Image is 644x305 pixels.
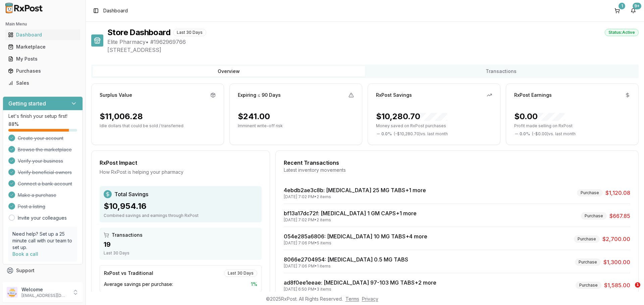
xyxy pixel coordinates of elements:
[8,80,77,86] div: Sales
[8,44,77,50] div: Marketplace
[284,240,427,246] div: [DATE] 7:06 PM • 5 items
[103,7,128,14] nav: breadcrumb
[8,121,19,128] span: 88 %
[107,27,170,38] h1: Store Dashboard
[12,251,38,257] a: Book a call
[238,111,270,122] div: $241.00
[381,131,392,137] span: 0.0 %
[100,159,262,167] div: RxPost Impact
[5,77,80,89] a: Sales
[251,281,257,288] span: 1 %
[284,159,630,167] div: Recent Transactions
[21,286,68,293] p: Welcome
[3,78,83,88] button: Sales
[284,217,417,223] div: [DATE] 7:02 PM • 2 items
[21,293,68,298] p: [EMAIL_ADDRESS][DOMAIN_NAME]
[224,270,257,277] div: Last 30 Days
[100,123,216,129] p: Idle dollars that could be sold / transferred
[104,250,258,256] div: Last 30 Days
[284,210,417,217] a: bf13a17dc72f: [MEDICAL_DATA] 1 GM CAPS+1 more
[107,38,639,46] span: Elite Pharmacy • # 1962969766
[7,287,17,298] img: User avatar
[16,279,39,286] span: Feedback
[514,111,565,122] div: $0.00
[5,21,80,27] h2: Main Menu
[238,92,281,98] div: Expiring ≤ 90 Days
[18,215,67,221] a: Invite your colleagues
[112,232,143,238] span: Transactions
[100,92,132,98] div: Surplus Value
[5,41,80,53] a: Marketplace
[284,279,436,286] a: ad8f0ee1eeae: [MEDICAL_DATA] 97-103 MG TABS+2 more
[612,5,623,16] button: 1
[365,66,637,77] button: Transactions
[18,180,72,187] span: Connect a bank account
[8,31,77,38] div: Dashboard
[514,123,630,129] p: Profit made selling on RxPost
[576,282,601,289] div: Purchase
[575,258,601,266] div: Purchase
[604,281,630,289] span: $1,585.00
[581,212,607,220] div: Purchase
[107,46,639,54] span: [STREET_ADDRESS]
[376,111,447,122] div: $10,280.70
[635,282,640,288] span: 1
[3,29,83,40] button: Dashboard
[104,201,258,212] div: $10,954.16
[362,296,378,302] a: Privacy
[532,131,576,137] span: ( - $0.00 ) vs. last month
[602,235,630,243] span: $2,700.00
[8,68,77,74] div: Purchases
[628,5,639,16] button: 9+
[8,113,77,120] p: Let's finish your setup first!
[3,54,83,64] button: My Posts
[104,240,258,249] div: 19
[104,281,173,288] span: Average savings per purchase:
[577,189,603,197] div: Purchase
[5,53,80,65] a: My Posts
[238,123,354,129] p: Imminent write-off risk
[18,146,72,153] span: Browse the marketplace
[376,92,412,98] div: RxPost Savings
[619,3,625,9] div: 1
[100,111,143,122] div: $11,006.28
[514,92,552,98] div: RxPost Earnings
[284,263,408,269] div: [DATE] 7:06 PM • 1 items
[173,29,206,36] div: Last 30 Days
[18,158,63,164] span: Verify your business
[284,233,427,240] a: 054e285a6806: [MEDICAL_DATA] 10 MG TABS+4 more
[345,296,359,302] a: Terms
[3,264,83,277] button: Support
[12,231,73,251] p: Need help? Set up a 25 minute call with our team to set up.
[114,190,148,198] span: Total Savings
[103,7,128,14] span: Dashboard
[104,270,153,277] div: RxPost vs Traditional
[18,192,56,199] span: Make a purchase
[621,282,637,298] iframe: Intercom live chat
[284,287,436,292] div: [DATE] 6:50 PM • 3 items
[633,3,641,9] div: 9+
[18,169,72,176] span: Verify beneficial owners
[5,65,80,77] a: Purchases
[609,212,630,220] span: $667.85
[605,189,630,197] span: $1,120.08
[3,3,46,13] img: RxPost Logo
[104,213,258,218] div: Combined savings and earnings through RxPost
[93,66,365,77] button: Overview
[100,169,262,175] div: How RxPost is helping your pharmacy
[3,42,83,52] button: Marketplace
[3,66,83,76] button: Purchases
[394,131,448,137] span: ( - $10,280.70 ) vs. last month
[18,135,63,142] span: Create your account
[284,167,630,173] div: Latest inventory movements
[8,56,77,62] div: My Posts
[5,29,80,41] a: Dashboard
[574,235,600,243] div: Purchase
[605,29,639,36] div: Status: Active
[18,203,45,210] span: Post a listing
[284,194,426,200] div: [DATE] 7:02 PM • 2 items
[284,187,426,194] a: 4ebdb2ae3c8b: [MEDICAL_DATA] 25 MG TABS+1 more
[520,131,530,137] span: 0.0 %
[284,256,408,263] a: 8066e2704954: [MEDICAL_DATA] 0.5 MG TABS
